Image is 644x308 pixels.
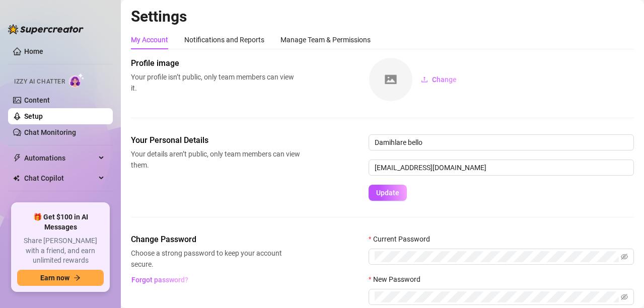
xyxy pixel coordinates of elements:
[24,47,43,55] a: Home
[13,154,21,162] span: thunderbolt
[131,7,634,26] h2: Settings
[376,189,399,197] span: Update
[369,160,634,176] input: Enter new email
[17,236,104,266] span: Share [PERSON_NAME] with a friend, and earn unlimited rewards
[369,274,427,285] label: New Password
[8,24,84,34] img: logo-BBDzfeDw.svg
[14,77,65,87] span: Izzy AI Chatter
[17,212,104,232] span: 🎁 Get $100 in AI Messages
[369,58,412,101] img: square-placeholder.png
[131,248,300,270] span: Choose a strong password to keep your account secure.
[621,253,628,260] span: eye-invisible
[131,234,300,246] span: Change Password
[369,185,407,201] button: Update
[69,73,85,88] img: AI Chatter
[131,34,168,45] div: My Account
[40,274,69,282] span: Earn now
[131,148,300,171] span: Your details aren’t public, only team members can view them.
[610,274,634,298] iframe: Intercom live chat
[131,134,300,146] span: Your Personal Details
[24,128,76,136] a: Chat Monitoring
[413,71,465,88] button: Change
[131,71,300,94] span: Your profile isn’t public, only team members can view it.
[375,251,619,262] input: Current Password
[24,170,96,186] span: Chat Copilot
[74,274,81,281] span: arrow-right
[24,150,96,166] span: Automations
[131,57,300,69] span: Profile image
[131,276,188,284] span: Forgot password?
[24,112,43,120] a: Setup
[17,270,104,286] button: Earn nowarrow-right
[432,75,457,84] span: Change
[184,34,264,45] div: Notifications and Reports
[24,96,50,104] a: Content
[369,234,437,245] label: Current Password
[280,34,371,45] div: Manage Team & Permissions
[375,291,619,302] input: New Password
[369,134,634,150] input: Enter name
[13,175,20,182] img: Chat Copilot
[131,272,188,288] button: Forgot password?
[421,76,428,83] span: upload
